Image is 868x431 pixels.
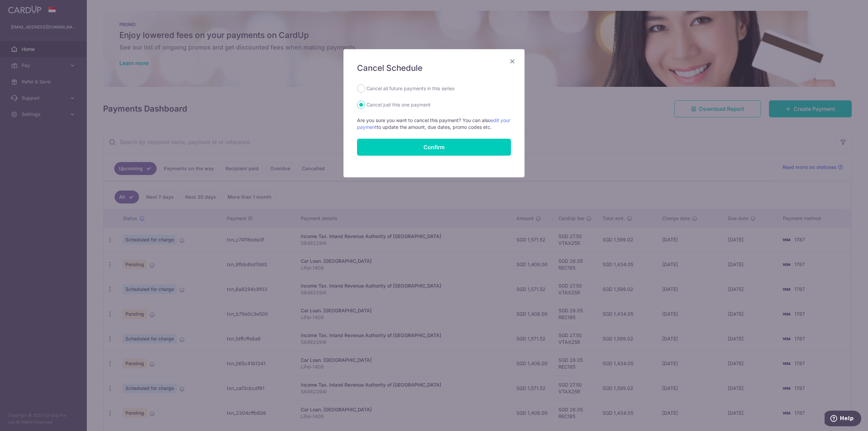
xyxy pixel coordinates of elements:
[367,84,454,93] label: Cancel all future payments in this series
[825,411,861,428] iframe: Opens a widget where you can find more information
[508,57,516,65] button: Close
[357,63,511,74] h5: Cancel Schedule
[357,117,511,131] p: Are you sure you want to cancel this payment? You can also to update the amount, due dates, promo...
[367,101,431,109] label: Cancel just this one payment
[357,139,511,156] button: Confirm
